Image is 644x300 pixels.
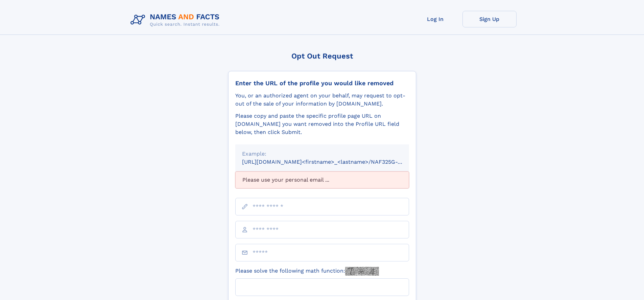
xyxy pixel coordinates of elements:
div: You, or an authorized agent on your behalf, may request to opt-out of the sale of your informatio... [235,92,409,108]
label: Please solve the following math function: [235,267,379,276]
div: Please copy and paste the specific profile page URL on [DOMAIN_NAME] you want removed into the Pr... [235,112,409,136]
small: [URL][DOMAIN_NAME]<firstname>_<lastname>/NAF325G-xxxxxxxx [242,159,422,165]
div: Example: [242,150,402,158]
div: Please use your personal email ... [235,171,409,188]
div: Enter the URL of the profile you would like removed [235,79,409,87]
a: Log In [408,11,462,27]
img: Logo Names and Facts [128,11,225,29]
a: Sign Up [462,11,517,27]
div: Opt Out Request [228,52,416,60]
